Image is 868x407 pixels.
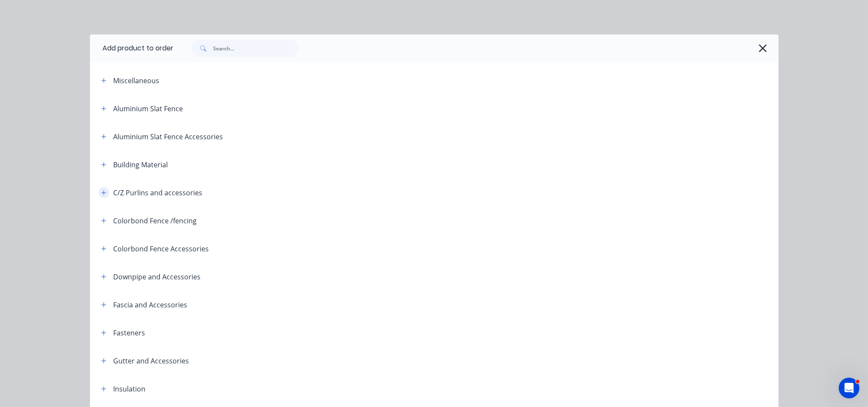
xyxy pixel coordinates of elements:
[90,34,174,62] div: Add product to order
[114,300,188,310] div: Fascia and Accessories
[114,328,145,338] div: Fasteners
[114,131,223,142] div: Aluminium Slat Fence Accessories
[114,356,189,366] div: Gutter and Accessories
[114,244,209,254] div: Colorbond Fence Accessories
[114,384,146,394] div: Insulation
[213,40,299,57] input: Search...
[114,216,197,226] div: Colorbond Fence /fencing
[114,75,160,86] div: Miscellaneous
[114,103,183,114] div: Aluminium Slat Fence
[114,188,203,198] div: C/Z Purlins and accessories
[114,272,201,282] div: Downpipe and Accessories
[114,160,168,170] div: Building Material
[839,378,859,398] iframe: Intercom live chat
